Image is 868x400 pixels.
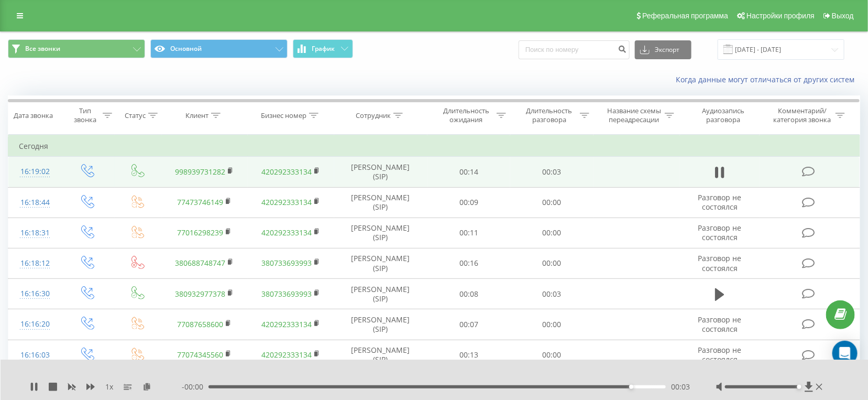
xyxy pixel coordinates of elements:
[698,345,742,364] span: Разговор не состоялся
[293,39,353,58] button: График
[334,157,427,187] td: [PERSON_NAME] (SIP)
[521,106,577,124] div: Длительность разговора
[698,192,742,212] span: Разговор не состоялся
[797,385,801,389] div: Accessibility label
[510,218,594,248] td: 00:00
[606,106,662,124] div: Название схемы переадресации
[261,111,306,120] div: Бизнес номер
[642,12,728,20] span: Реферальная программа
[427,187,511,218] td: 00:09
[14,111,53,120] div: Дата звонка
[19,284,51,304] div: 16:16:30
[510,248,594,278] td: 00:00
[334,309,427,340] td: [PERSON_NAME] (SIP)
[427,157,511,187] td: 00:14
[312,45,335,52] span: График
[150,39,288,58] button: Основной
[832,12,854,20] span: Выход
[261,258,312,268] a: 380733693993
[438,106,494,124] div: Длительность ожидания
[427,340,511,370] td: 00:13
[334,248,427,278] td: [PERSON_NAME] (SIP)
[71,106,100,124] div: Тип звонка
[698,223,742,242] span: Разговор не состоялся
[510,279,594,309] td: 00:03
[519,40,630,59] input: Поиск по номеру
[125,111,146,120] div: Статус
[698,253,742,273] span: Разговор не состоялся
[177,319,223,329] a: 77087658600
[676,74,860,84] a: Когда данные могут отличаться от других систем
[261,350,312,360] a: 420292333134
[175,289,225,299] a: 380932977378
[427,248,511,278] td: 00:16
[177,197,223,207] a: 77473746149
[510,309,594,340] td: 00:00
[175,258,225,268] a: 380688748747
[261,167,312,177] a: 420292333134
[772,106,833,124] div: Комментарий/категория звонка
[334,218,427,248] td: [PERSON_NAME] (SIP)
[261,319,312,329] a: 420292333134
[832,341,858,366] div: Open Intercom Messenger
[19,223,51,243] div: 16:18:31
[19,192,51,213] div: 16:18:44
[8,136,860,157] td: Сегодня
[177,228,223,237] a: 77016298239
[185,111,208,120] div: Клиент
[177,350,223,360] a: 77074345560
[19,345,51,365] div: 16:16:03
[8,39,145,58] button: Все звонки
[671,382,690,392] span: 00:03
[427,309,511,340] td: 00:07
[182,382,208,392] span: - 00:00
[25,45,60,53] span: Все звонки
[261,197,312,207] a: 420292333134
[427,279,511,309] td: 00:08
[510,187,594,218] td: 00:00
[746,12,815,20] span: Настройки профиля
[19,253,51,274] div: 16:18:12
[635,40,691,59] button: Экспорт
[334,340,427,370] td: [PERSON_NAME] (SIP)
[334,279,427,309] td: [PERSON_NAME] (SIP)
[510,340,594,370] td: 00:00
[356,111,391,120] div: Сотрудник
[510,157,594,187] td: 00:03
[261,228,312,237] a: 420292333134
[105,382,113,392] span: 1 x
[334,187,427,218] td: [PERSON_NAME] (SIP)
[19,161,51,182] div: 16:19:02
[261,289,312,299] a: 380733693993
[427,218,511,248] td: 00:11
[698,315,742,334] span: Разговор не состоялся
[689,106,757,124] div: Аудиозапись разговора
[629,385,633,389] div: Accessibility label
[175,167,225,177] a: 998939731282
[19,314,51,334] div: 16:16:20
